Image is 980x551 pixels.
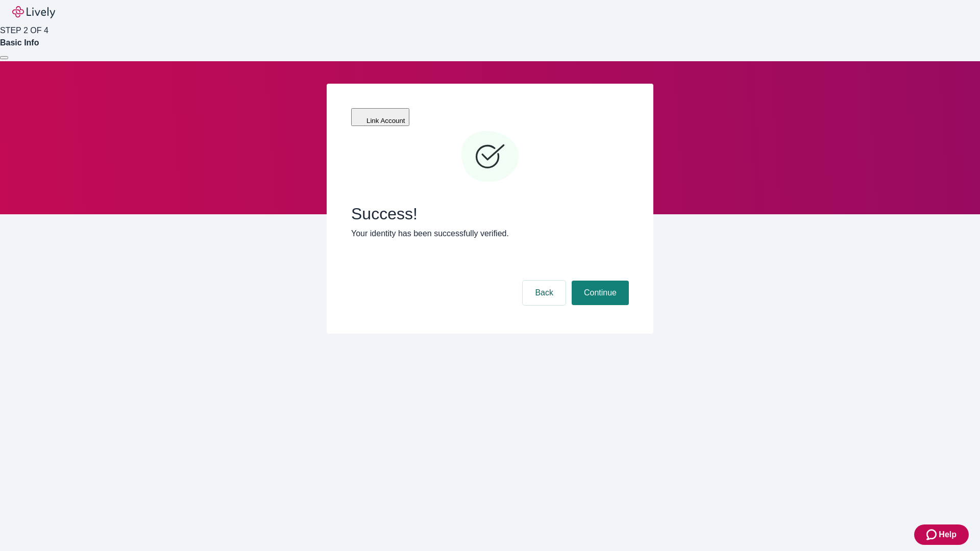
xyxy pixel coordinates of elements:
button: Back [523,281,566,305]
button: Continue [572,281,629,305]
button: Zendesk support iconHelp [914,524,969,545]
p: Your identity has been successfully verified. [351,228,629,240]
img: Lively [12,6,55,18]
span: Help [939,529,957,541]
svg: Checkmark icon [459,127,521,188]
span: Success! [351,204,629,223]
button: Link Account [351,108,409,126]
svg: Zendesk support icon [926,529,939,541]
